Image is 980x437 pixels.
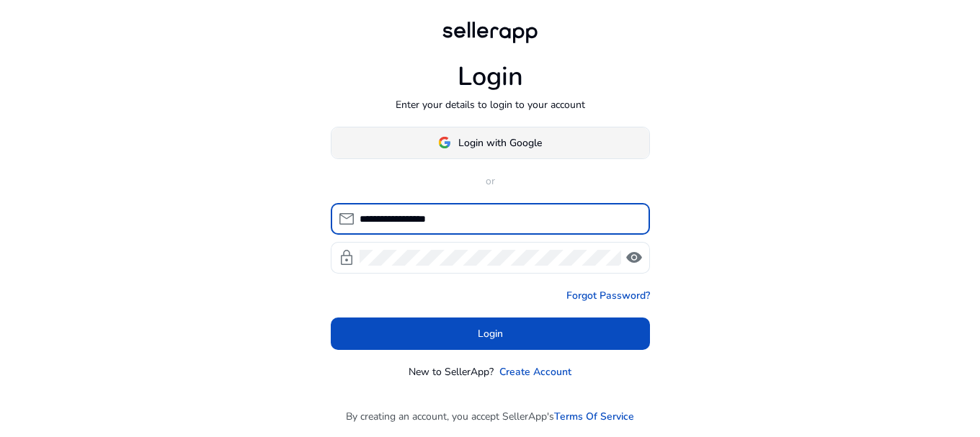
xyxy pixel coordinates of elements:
[566,288,650,303] a: Forgot Password?
[554,409,634,424] a: Terms Of Service
[458,61,523,92] h1: Login
[438,136,451,149] img: google-logo.svg
[331,317,650,350] button: Login
[458,135,542,150] span: Login with Google
[499,364,571,379] a: Create Account
[478,326,503,341] span: Login
[396,97,585,112] p: Enter your details to login to your account
[409,364,494,379] p: New to SellerApp?
[338,210,355,227] span: mail
[331,174,650,189] p: or
[338,249,355,266] span: lock
[625,249,643,266] span: visibility
[331,127,650,159] button: Login with Google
